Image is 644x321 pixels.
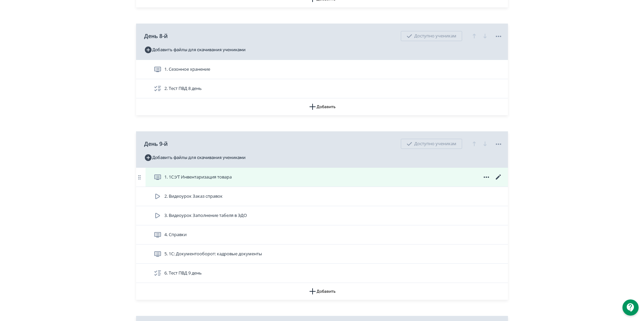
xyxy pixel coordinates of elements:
span: День 8-й [144,32,168,40]
span: 1. Сезонное хранение [164,66,210,73]
div: 1. 1С:УТ Инвентаризация товара [136,168,508,187]
div: Доступно ученикам [401,31,462,41]
div: 4. Справки [136,225,508,245]
div: 6. Тест ПВД 9 день [136,264,508,283]
span: День 9-й [144,140,168,148]
span: 4. Справки [164,231,187,238]
div: 2. Видеоурок Заказ справок [136,187,508,206]
div: 2. Тест ПВД 8 день [136,79,508,98]
div: 1. Сезонное хранение [136,60,508,79]
div: 5. 1С: Документооборот: кадровые документы [136,245,508,264]
div: Доступно ученикам [401,139,462,149]
button: Добавить [136,283,508,300]
button: Добавить файлы для скачивания учениками [144,152,246,163]
span: 3. Видеоурок Заполнение табеля в ЭДО [164,212,247,219]
div: 3. Видеоурок Заполнение табеля в ЭДО [136,206,508,225]
span: 2. Видеоурок Заказ справок [164,193,223,200]
button: Добавить [136,98,508,115]
span: 5. 1С: Документооборот: кадровые документы [164,251,262,257]
span: 1. 1С:УТ Инвентаризация товара [164,174,232,181]
span: 2. Тест ПВД 8 день [164,85,202,92]
button: Добавить файлы для скачивания учениками [144,44,246,55]
span: 6. Тест ПВД 9 день [164,270,202,277]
